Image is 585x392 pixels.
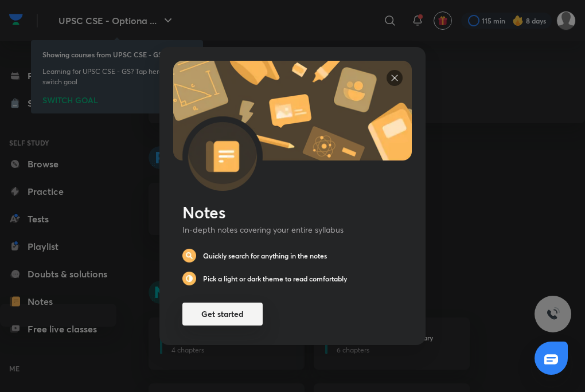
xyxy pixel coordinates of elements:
[182,303,263,326] button: Get started
[182,272,196,285] img: notes
[182,249,196,262] img: notes
[173,61,412,191] img: notes
[182,225,403,235] p: In-depth notes covering your entire syllabus
[203,250,327,261] h6: Quickly search for anything in the notes
[182,202,412,222] div: Notes
[203,273,347,284] h6: Pick a light or dark theme to read comfortably
[387,70,403,86] img: notes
